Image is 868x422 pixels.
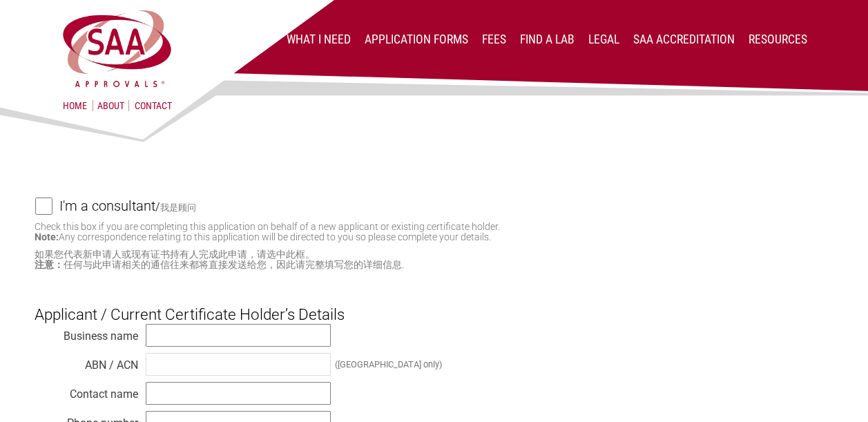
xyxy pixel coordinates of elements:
a: SAA Accreditation [633,32,735,46]
a: Application Forms [365,32,468,46]
h3: Applicant / Current Certificate Holder’s Details [35,282,833,324]
label: / [59,198,833,214]
small: 如果您代表新申请人或现有证书持有人完成此申请，请选中此框。 任何与此申请相关的通信往来都将直接发送给您，因此请完整填写您的详细信息. [35,249,833,270]
a: Find a lab [520,32,575,46]
small: 我是顾问 [160,202,196,213]
div: Contact name [35,384,138,398]
small: Check this box if you are completing this application on behalf of a new applicant or existing ce... [35,221,500,242]
strong: 注意： [35,259,64,270]
a: Legal [588,32,619,46]
a: What I Need [287,32,351,46]
div: ([GEOGRAPHIC_DATA] only) [335,359,442,370]
a: Resources [749,32,807,46]
div: Business name [35,326,138,340]
a: Home [63,100,87,111]
div: ABN / ACN [35,355,138,369]
a: Contact [135,100,172,111]
strong: Note: [35,231,59,242]
h4: I'm a consultant [59,191,155,221]
img: SAA Approvals [61,8,173,89]
a: About [93,100,129,111]
a: Fees [482,32,506,46]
